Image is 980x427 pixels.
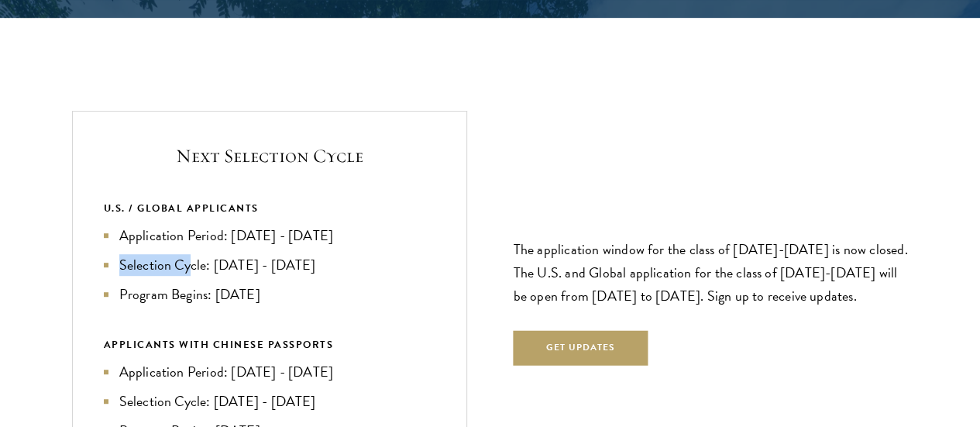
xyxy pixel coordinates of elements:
[104,361,435,383] li: Application Period: [DATE] - [DATE]
[514,331,648,366] button: Get Updates
[104,254,435,276] li: Selection Cycle: [DATE] - [DATE]
[104,225,435,246] li: Application Period: [DATE] - [DATE]
[514,238,909,308] p: The application window for the class of [DATE]-[DATE] is now closed. The U.S. and Global applicat...
[104,391,435,412] li: Selection Cycle: [DATE] - [DATE]
[104,200,435,217] div: U.S. / GLOBAL APPLICANTS
[104,284,435,305] li: Program Begins: [DATE]
[104,143,435,169] h5: Next Selection Cycle
[104,336,435,353] div: APPLICANTS WITH CHINESE PASSPORTS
